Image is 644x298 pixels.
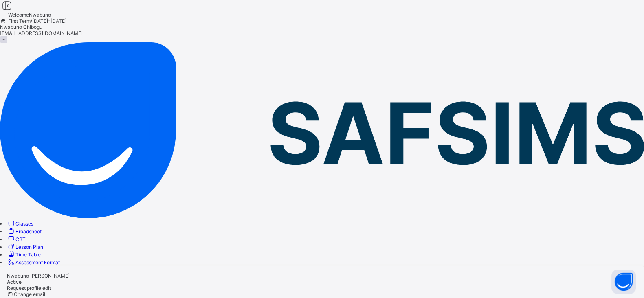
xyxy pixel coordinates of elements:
[7,244,43,250] a: Lesson Plan
[7,252,41,258] a: Time Table
[7,273,70,279] span: Nwabuno [PERSON_NAME]
[15,244,43,250] span: Lesson Plan
[15,221,33,227] span: Classes
[15,259,60,265] span: Assessment Format
[7,279,22,285] span: Active
[15,252,41,258] span: Time Table
[7,259,60,265] a: Assessment Format
[14,291,45,297] span: Change email
[15,228,42,234] span: Broadsheet
[7,228,42,234] a: Broadsheet
[7,236,26,242] a: CBT
[15,236,26,242] span: CBT
[611,270,636,294] button: Open asap
[7,285,51,291] span: Request profile edit
[7,221,33,227] a: Classes
[8,12,51,18] span: Welcome Nwabuno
